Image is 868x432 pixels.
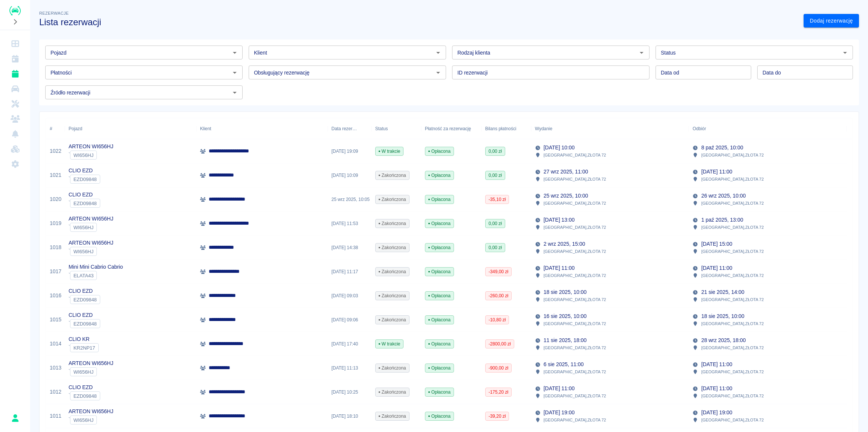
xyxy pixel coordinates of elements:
[3,51,27,66] a: Kalendarz
[544,240,585,248] p: 2 wrz 2025, 15:00
[9,17,21,27] button: Rozwiń nawigację
[544,224,606,231] p: [GEOGRAPHIC_DATA] , ZŁOTA 72
[39,17,798,27] h3: Lista rezerwacji
[701,392,764,399] p: [GEOGRAPHIC_DATA] , ZŁOTA 72
[485,118,517,139] div: Bilans płatności
[50,268,61,275] a: 1017
[757,65,853,79] input: DD.MM.YYYY
[328,139,371,163] div: [DATE] 19:09
[486,220,505,227] span: 0,00 zł
[70,176,100,182] span: EZD09848
[421,118,481,139] div: Płatność za rezerwację
[701,144,743,152] p: 8 paź 2025, 10:00
[69,191,100,199] p: CLIO EZD
[840,47,850,58] button: Otwórz
[69,343,99,352] div: `
[701,240,732,248] p: [DATE] 15:00
[69,143,113,151] p: ARTEON WI656HJ
[701,409,732,417] p: [DATE] 19:00
[69,167,100,175] p: CLIO EZD
[701,312,744,320] p: 18 sie 2025, 10:00
[69,335,99,343] p: CLIO KR
[3,96,27,111] a: Serwisy
[701,192,746,200] p: 26 wrz 2025, 10:00
[425,292,454,299] span: Opłacona
[701,152,764,158] p: [GEOGRAPHIC_DATA] , ZŁOTA 72
[39,11,69,15] span: Rezerwacje
[69,271,123,280] div: `
[692,118,706,139] div: Odbiór
[701,176,764,183] p: [GEOGRAPHIC_DATA] , ZŁOTA 72
[3,111,27,126] a: Klienci
[375,118,388,139] div: Status
[425,244,454,251] span: Opłacona
[70,393,100,399] span: EZD09848
[376,292,409,299] span: Zakończona
[486,172,505,179] span: 0,00 zł
[486,244,505,251] span: 0,00 zł
[486,389,511,395] span: -175,20 zł
[50,316,61,324] a: 1015
[544,392,606,399] p: [GEOGRAPHIC_DATA] , ZŁOTA 72
[50,243,61,251] a: 1018
[425,316,454,323] span: Opłacona
[544,248,606,255] p: [GEOGRAPHIC_DATA] , ZŁOTA 72
[69,118,82,139] div: Pojazd
[425,172,454,179] span: Opłacona
[3,141,27,157] a: Widget WWW
[376,389,409,395] span: Zakończona
[69,408,113,415] p: ARTEON WI656HJ
[70,225,96,230] span: WI656HJ
[544,168,588,176] p: 27 wrz 2025, 11:00
[328,163,371,187] div: [DATE] 10:09
[9,6,21,15] img: Renthelp
[701,216,743,224] p: 1 paź 2025, 13:00
[701,296,764,303] p: [GEOGRAPHIC_DATA] , ZŁOTA 72
[376,413,409,420] span: Zakończona
[69,287,100,295] p: CLIO EZD
[535,118,552,139] div: Wydanie
[544,176,606,183] p: [GEOGRAPHIC_DATA] , ZŁOTA 72
[70,152,96,158] span: WI656HJ
[544,264,575,272] p: [DATE] 11:00
[689,118,847,139] div: Odbiór
[328,260,371,284] div: [DATE] 11:17
[376,220,409,227] span: Zakończona
[701,385,732,392] p: [DATE] 11:00
[69,175,100,184] div: `
[70,201,100,206] span: EZD09848
[701,168,732,176] p: [DATE] 11:00
[70,297,100,303] span: EZD09848
[3,36,27,51] a: Dashboard
[3,81,27,96] a: Flota
[552,123,563,134] button: Sort
[229,87,240,98] button: Otwórz
[70,273,96,278] span: ELATA43
[7,410,23,426] button: Mariusz Ratajczyk
[425,365,454,371] span: Opłacona
[50,364,61,372] a: 1013
[328,187,371,211] div: 25 wrz 2025, 10:05
[328,356,371,380] div: [DATE] 11:13
[69,367,113,376] div: `
[376,316,409,323] span: Zakończona
[425,268,454,275] span: Opłacona
[425,220,454,227] span: Opłacona
[701,344,764,351] p: [GEOGRAPHIC_DATA] , ZŁOTA 72
[69,263,123,271] p: Mini Mini Cabrio Cabrio
[376,268,409,275] span: Zakończona
[481,118,531,139] div: Bilans płatności
[701,417,764,423] p: [GEOGRAPHIC_DATA] , ZŁOTA 72
[328,118,371,139] div: Data rezerwacji
[486,292,511,299] span: -260,00 zł
[328,236,371,260] div: [DATE] 14:38
[332,118,357,139] div: Data rezerwacji
[70,345,98,351] span: KR2NP17
[50,340,61,348] a: 1014
[69,247,113,256] div: `
[425,196,454,203] span: Opłacona
[50,118,52,139] div: #
[229,47,240,58] button: Otwórz
[200,118,211,139] div: Klient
